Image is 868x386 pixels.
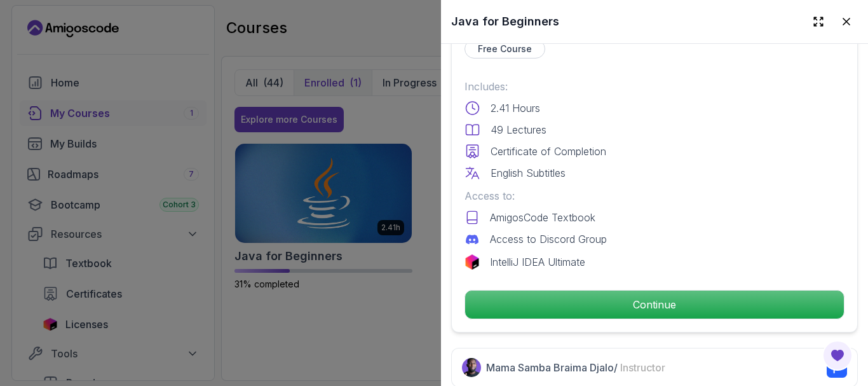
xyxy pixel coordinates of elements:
button: Open Feedback Button [822,340,853,371]
p: English Subtitles [491,165,566,181]
span: Instructor [620,361,665,374]
p: Access to Discord Group [490,231,607,247]
p: 2.41 Hours [491,100,540,116]
button: Continue [465,290,844,319]
p: Certificate of Completion [491,144,606,159]
img: jetbrains logo [465,254,480,270]
p: IntelliJ IDEA Ultimate [490,254,585,270]
p: Access to: [465,188,844,203]
button: Expand drawer [807,10,830,33]
img: Nelson Djalo [462,358,481,377]
p: Includes: [465,79,844,94]
p: Mama Samba Braima Djalo / [486,360,665,375]
p: Free Course [478,43,532,55]
h2: Java for Beginners [451,13,559,31]
p: 49 Lectures [491,122,546,137]
p: Continue [465,291,844,319]
p: AmigosCode Textbook [490,210,595,225]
